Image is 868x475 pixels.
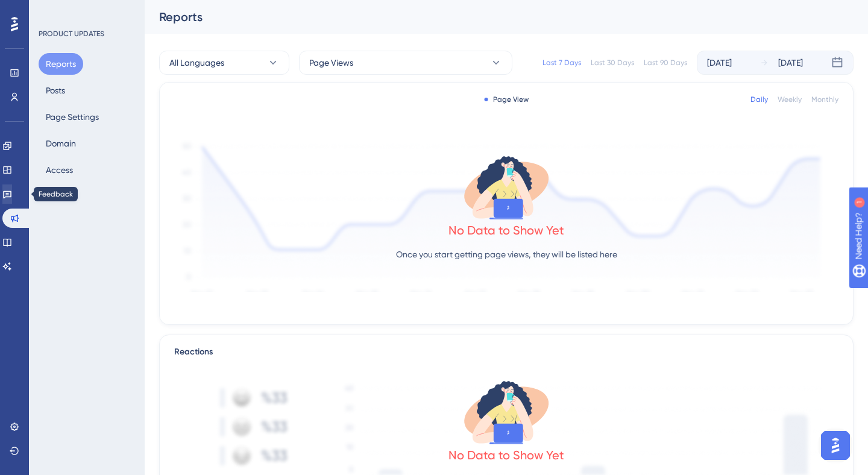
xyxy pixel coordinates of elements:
[778,95,802,104] div: Weekly
[448,222,564,239] div: No Data to Show Yet
[84,6,87,16] div: 1
[707,55,732,70] div: [DATE]
[396,247,617,262] p: Once you start getting page views, they will be listed here
[817,427,854,464] iframe: UserGuiding AI Assistant Launcher
[39,53,83,75] button: Reports
[750,95,768,104] div: Daily
[299,51,512,75] button: Page Views
[39,106,106,128] button: Page Settings
[811,95,838,104] div: Monthly
[159,8,823,25] div: Reports
[542,58,581,68] div: Last 7 Days
[39,159,80,181] button: Access
[485,95,529,104] div: Page View
[159,51,289,75] button: All Languages
[309,55,353,70] span: Page Views
[174,345,838,359] div: Reactions
[591,58,634,68] div: Last 30 Days
[28,3,75,17] span: Need Help?
[448,447,564,464] div: No Data to Show Yet
[39,133,83,154] button: Domain
[778,55,803,70] div: [DATE]
[39,29,104,39] div: PRODUCT UPDATES
[39,80,72,101] button: Posts
[644,58,687,68] div: Last 90 Days
[169,55,224,70] span: All Languages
